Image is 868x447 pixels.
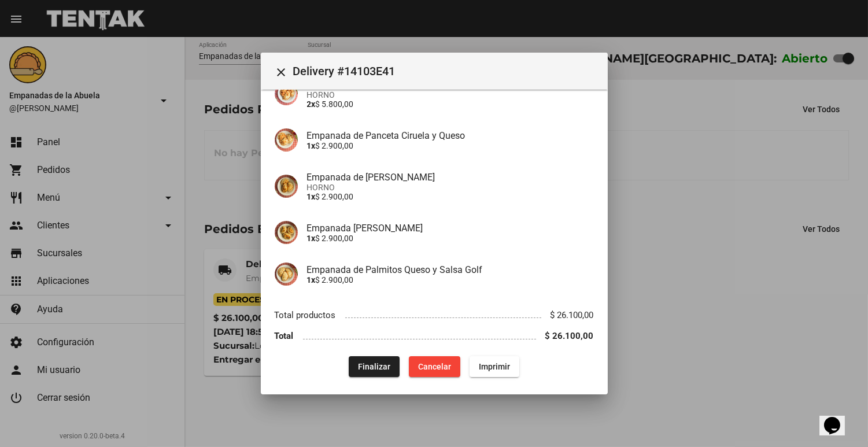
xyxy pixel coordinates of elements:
[819,401,856,435] iframe: chat widget
[349,356,400,377] button: Finalizar
[275,304,594,326] li: Total productos $ 26.100,00
[470,356,519,377] button: Imprimir
[307,141,594,150] p: $ 2.900,00
[307,275,594,285] p: $ 2.900,00
[275,128,298,152] img: a07d0382-12a7-4aaa-a9a8-9d363701184e.jpg
[479,362,510,371] span: Imprimir
[418,362,451,371] span: Cancelar
[293,62,599,80] span: Delivery #14103E41
[275,263,298,286] img: 23889947-f116-4e8f-977b-138207bb6e24.jpg
[307,264,594,275] h4: Empanada de Palmitos Queso y Salsa Golf
[307,99,316,109] b: 2x
[275,82,298,105] img: b535b57a-eb23-4682-a080-b8c53aa6123f.jpg
[307,90,594,99] span: HORNO
[307,99,594,109] p: $ 5.800,00
[409,356,460,377] button: Cancelar
[275,65,289,79] mat-icon: Cerrar
[275,326,594,347] li: Total $ 26.100,00
[307,275,316,285] b: 1x
[307,192,316,201] b: 1x
[358,362,390,371] span: Finalizar
[270,60,293,83] button: Cerrar
[307,234,594,243] p: $ 2.900,00
[307,234,316,243] b: 1x
[307,172,594,183] h4: Empanada de [PERSON_NAME]
[275,221,298,244] img: 6d5b0b94-acfa-4638-8137-bd6742e65a02.jpg
[307,130,594,141] h4: Empanada de Panceta Ciruela y Queso
[307,183,594,192] span: HORNO
[275,175,298,198] img: f753fea7-0f09-41b3-9a9e-ddb84fc3b359.jpg
[307,192,594,201] p: $ 2.900,00
[307,141,316,150] b: 1x
[307,223,594,234] h4: Empanada [PERSON_NAME]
